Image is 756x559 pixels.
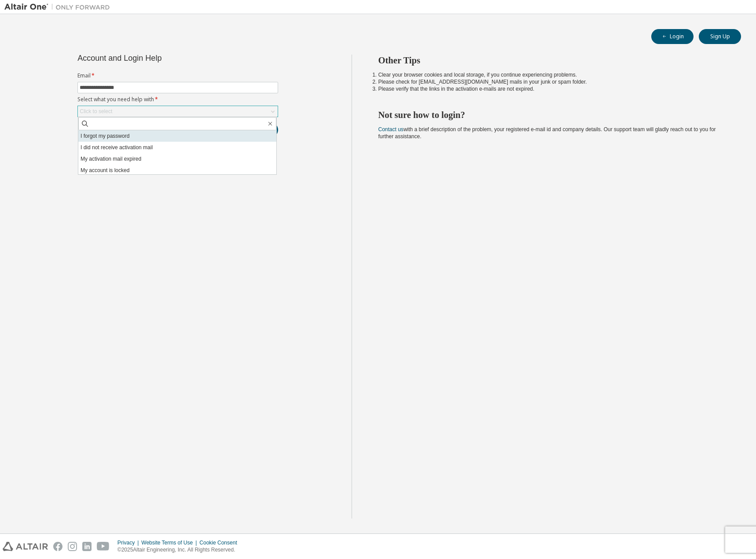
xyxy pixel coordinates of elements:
[80,108,112,115] div: Click to select
[651,29,694,44] button: Login
[77,55,238,62] div: Account and Login Help
[699,29,741,44] button: Sign Up
[378,78,726,85] li: Please check for [EMAIL_ADDRESS][DOMAIN_NAME] mails in your junk or spam folder.
[77,96,278,103] label: Select what you need help with
[378,109,726,121] h2: Not sure how to login?
[3,542,48,551] img: altair_logo.svg
[378,71,726,78] li: Clear your browser cookies and local storage, if you continue experiencing problems.
[97,542,110,551] img: youtube.svg
[141,539,199,546] div: Website Terms of Use
[78,130,276,142] li: I forgot my password
[378,55,726,66] h2: Other Tips
[4,3,114,11] img: Altair One
[378,126,716,140] span: with a brief description of the problem, your registered e-mail id and company details. Our suppo...
[117,546,242,554] p: © 2025 Altair Engineering, Inc. All Rights Reserved.
[378,126,404,132] a: Contact us
[82,542,92,551] img: linkedin.svg
[77,72,278,79] label: Email
[53,542,62,551] img: facebook.svg
[78,106,278,117] div: Click to select
[378,85,726,92] li: Please verify that the links in the activation e-mails are not expired.
[199,539,242,546] div: Cookie Consent
[117,539,141,546] div: Privacy
[68,542,77,551] img: instagram.svg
